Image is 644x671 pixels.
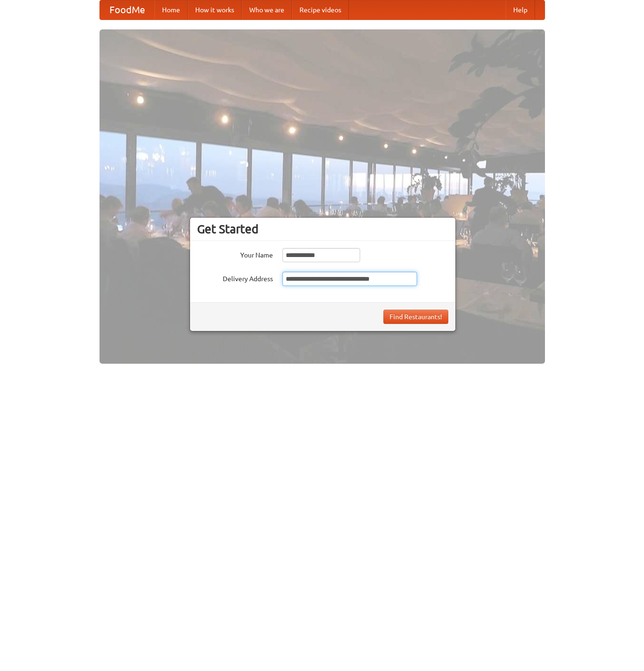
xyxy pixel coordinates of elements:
a: How it works [188,0,242,19]
h3: Get Started [197,222,448,236]
a: Home [154,0,188,19]
label: Your Name [197,248,273,260]
button: Find Restaurants! [383,310,448,324]
label: Delivery Address [197,272,273,284]
a: Help [506,0,535,19]
a: Who we are [242,0,292,19]
a: Recipe videos [292,0,349,19]
a: FoodMe [100,0,154,19]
